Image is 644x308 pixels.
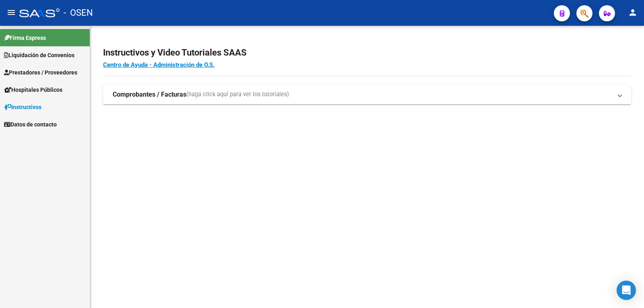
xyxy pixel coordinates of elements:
[186,90,289,99] span: (haga click aquí para ver los tutoriales)
[4,68,77,77] span: Prestadores / Proveedores
[4,103,41,112] span: Instructivos
[103,45,631,60] h2: Instructivos y Video Tutoriales SAAS
[4,120,57,129] span: Datos de contacto
[4,51,74,60] span: Liquidación de Convenios
[4,33,46,42] span: Firma Express
[113,90,186,99] strong: Comprobantes / Facturas
[617,281,636,300] div: Open Intercom Messenger
[64,4,93,22] span: - OSEN
[4,85,62,94] span: Hospitales Públicos
[103,61,215,68] a: Centro de Ayuda - Administración de O.S.
[628,8,638,17] mat-icon: person
[6,8,16,17] mat-icon: menu
[103,85,631,104] mat-expansion-panel-header: Comprobantes / Facturas(haga click aquí para ver los tutoriales)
